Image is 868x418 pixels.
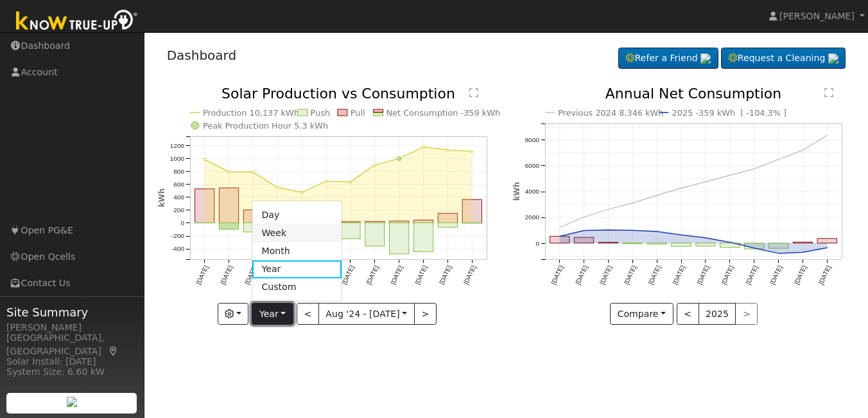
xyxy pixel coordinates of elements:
[679,186,684,191] circle: onclick=""
[167,48,237,63] a: Dashboard
[703,235,708,241] circle: onclick=""
[243,210,263,223] rect: onclick=""
[818,239,837,243] rect: onclick=""
[252,171,254,174] circle: onclick=""
[243,223,263,232] rect: onclick=""
[195,189,214,223] rect: onclick=""
[679,233,684,238] circle: onclick=""
[720,264,735,286] text: [DATE]
[349,181,352,183] circle: onclick=""
[422,146,424,149] circle: onclick=""
[550,264,564,286] text: [DATE]
[219,188,238,223] rect: onclick=""
[325,180,327,183] circle: onclick=""
[610,303,673,325] button: Compare
[438,223,457,228] rect: onclick=""
[525,136,540,143] text: 8000
[672,243,691,246] rect: onclick=""
[10,7,144,36] img: Know True-Up
[769,264,784,286] text: [DATE]
[696,264,711,286] text: [DATE]
[727,240,733,245] circle: onclick=""
[752,246,757,251] circle: onclick=""
[801,148,806,153] circle: onclick=""
[535,240,539,247] text: 0
[720,243,740,248] rect: onclick=""
[557,234,562,239] circle: onclick=""
[169,155,184,162] text: 1000
[793,264,808,286] text: [DATE]
[6,365,137,379] div: System Size: 6.60 kW
[471,150,473,153] circle: onclick=""
[173,181,184,188] text: 600
[824,87,833,98] text: 
[365,223,384,246] rect: onclick=""
[157,188,166,208] text: kWh
[557,225,562,230] circle: onclick=""
[351,108,365,118] text: Pull
[630,201,635,206] circle: onclick=""
[438,214,457,223] rect: onclick=""
[623,243,642,244] rect: onclick=""
[525,188,540,195] text: 4000
[227,170,230,173] circle: onclick=""
[203,121,328,131] text: Peak Production Hour 5.3 kWh
[252,260,342,278] a: Year
[469,87,478,98] text: 
[365,264,379,286] text: [DATE]
[6,331,137,358] div: [GEOGRAPHIC_DATA], [GEOGRAPHIC_DATA]
[700,53,711,64] img: retrieve
[386,108,500,118] text: Net Consumption -359 kWh
[438,264,453,286] text: [DATE]
[462,200,482,223] rect: onclick=""
[630,228,635,233] circle: onclick=""
[108,346,119,356] a: Map
[575,237,594,243] rect: onclick=""
[598,264,613,286] text: [DATE]
[413,264,428,286] text: [DATE]
[310,108,330,118] text: Push
[606,207,611,212] circle: onclick=""
[340,264,355,286] text: [DATE]
[558,108,664,118] text: Previous 2024 8,346 kWh
[825,133,830,138] circle: onclick=""
[413,223,433,252] rect: onclick=""
[397,157,401,161] circle: onclick=""
[654,193,659,198] circle: onclick=""
[696,243,715,246] rect: onclick=""
[703,179,708,185] circle: onclick=""
[6,321,137,334] div: [PERSON_NAME]
[606,228,611,233] circle: onclick=""
[825,246,830,251] circle: onclick=""
[769,243,788,248] rect: onclick=""
[727,173,733,178] circle: onclick=""
[817,264,832,286] text: [DATE]
[243,264,258,286] text: [DATE]
[525,214,540,221] text: 2000
[341,223,360,239] rect: onclick=""
[801,250,806,255] circle: onclick=""
[341,222,360,223] rect: onclick=""
[605,86,782,102] text: Annual Net Consumption
[462,223,482,224] rect: onclick=""
[389,221,408,223] rect: onclick=""
[252,278,342,296] a: Custom
[512,182,521,201] text: kWh
[647,243,666,244] rect: onclick=""
[699,303,736,325] button: 2025
[582,228,587,233] circle: onclick=""
[173,206,184,214] text: 200
[171,246,184,253] text: -400
[195,264,209,286] text: [DATE]
[276,186,279,189] circle: onclick=""
[219,223,238,230] rect: onclick=""
[446,149,449,151] circle: onclick=""
[618,48,718,69] a: Refer a Friend
[6,355,137,368] div: Solar Install: [DATE]
[389,223,408,254] rect: onclick=""
[374,164,376,167] circle: onclick=""
[752,167,757,172] circle: onclick=""
[776,251,781,256] circle: onclick=""
[318,303,415,325] button: Aug '24 - [DATE]
[221,86,455,102] text: Solar Production vs Consumption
